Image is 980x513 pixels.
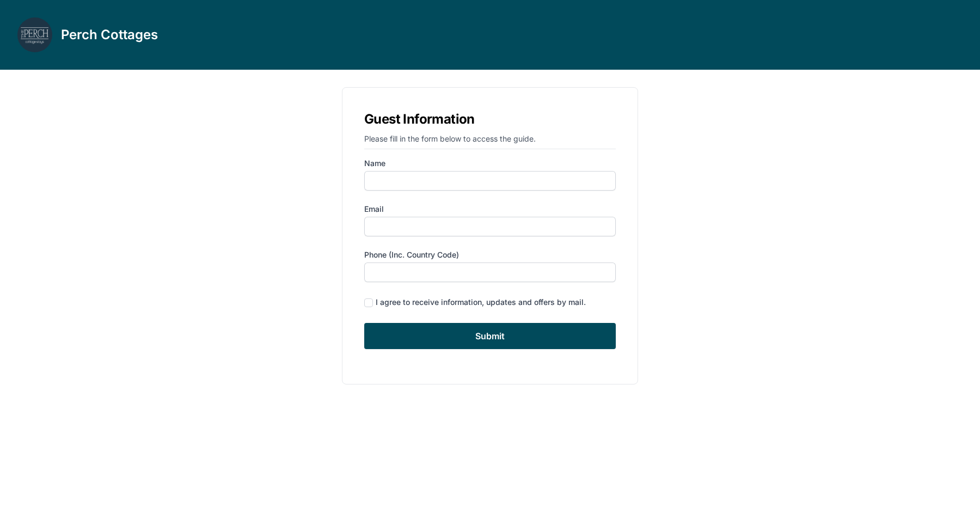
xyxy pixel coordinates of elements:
[364,323,616,349] input: Submit
[61,26,158,44] h3: Perch Cottages
[376,297,586,308] div: I agree to receive information, updates and offers by mail.
[17,17,158,52] a: Perch Cottages
[364,204,616,215] label: Email
[364,158,616,169] label: Name
[17,17,52,52] img: lbscve6jyqy4usxktyb5b1icebv1
[364,249,616,260] label: Phone (inc. country code)
[364,109,616,129] h1: Guest Information
[364,133,616,149] p: Please fill in the form below to access the guide.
